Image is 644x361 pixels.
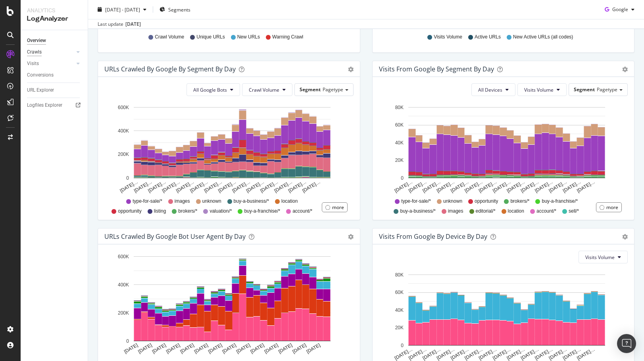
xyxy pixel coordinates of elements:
a: Crawls [27,48,74,56]
span: brokers/* [510,198,529,205]
span: valuation/* [210,208,232,215]
span: Active URLs [475,34,501,40]
span: All Google Bots [193,86,227,93]
button: Google [602,3,638,16]
svg: A chart. [379,102,625,194]
text: [DATE] [137,342,153,355]
a: URL Explorer [27,86,82,94]
text: [DATE] [207,342,223,355]
span: buy-a-franchise/* [244,208,280,215]
text: [DATE] [123,342,139,355]
span: account/* [536,208,556,215]
span: Visits Volume [585,254,615,261]
div: gear [622,67,628,72]
div: Visits from Google By Segment By Day [379,65,494,73]
span: location [508,208,524,215]
div: more [606,204,618,211]
text: 0 [401,175,404,181]
span: buy-a-business/* [400,208,435,215]
text: 0 [126,175,129,181]
button: Visits Volume [517,83,567,96]
span: account/* [292,208,312,215]
div: LogAnalyzer [27,14,81,23]
button: Crawl Volume [242,83,292,96]
text: [DATE] [235,342,251,355]
span: sell/* [569,208,579,215]
span: Visits Volume [434,34,462,40]
text: 0 [126,338,129,344]
div: URLs Crawled by Google By Segment By Day [104,65,236,73]
div: Analytics [27,6,81,14]
span: location [281,198,298,205]
div: gear [622,234,628,240]
text: [DATE] [249,342,265,355]
text: 400K [118,282,129,288]
text: 40K [395,140,403,146]
span: All Devices [478,86,502,93]
a: Conversions [27,71,82,79]
text: 20K [395,325,403,330]
text: [DATE] [263,342,279,355]
span: New Active URLs (all codes) [513,34,573,40]
div: Logfiles Explorer [27,101,62,109]
div: URL Explorer [27,86,54,94]
div: gear [348,67,354,72]
span: Pagetype [597,86,617,93]
text: 20K [395,157,403,163]
div: Crawls [27,48,42,56]
div: A chart. [104,102,350,194]
button: [DATE] - [DATE] [94,3,150,16]
div: more [332,204,344,211]
text: [DATE] [306,342,321,355]
div: URLs Crawled by Google bot User Agent By Day [104,232,246,240]
text: [DATE] [292,342,308,355]
span: Segment [300,86,321,93]
a: Logfiles Explorer [27,101,82,109]
span: unknown [202,198,221,205]
div: gear [348,234,354,240]
div: Open Intercom Messenger [617,334,636,353]
text: [DATE] [165,342,181,355]
div: A chart. [104,251,350,361]
text: 200K [118,152,129,157]
a: Overview [27,36,82,45]
text: 600K [118,105,129,110]
button: All Devices [471,83,515,96]
div: Visits From Google By Device By Day [379,232,487,240]
button: All Google Bots [186,83,240,96]
span: editorial/* [476,208,496,215]
span: Segment [574,86,595,93]
button: Visits Volume [579,251,628,263]
span: opportunity [118,208,141,215]
span: Warning Crawl [272,34,303,40]
span: Visits Volume [524,86,554,93]
span: Unique URLs [196,34,225,40]
div: Visits [27,60,39,68]
text: [DATE] [221,342,237,355]
span: [DATE] - [DATE] [105,6,140,13]
span: images [175,198,190,205]
div: Last update [98,21,141,28]
text: 400K [118,128,129,134]
text: [DATE] [277,342,293,355]
span: buy-a-business/* [234,198,269,205]
text: [DATE] [193,342,209,355]
text: 600K [118,254,129,259]
a: Visits [27,60,74,68]
span: buy-a-franchise/* [542,198,578,205]
span: opportunity [475,198,498,205]
span: Crawl Volume [249,86,279,93]
span: Segments [168,6,190,13]
span: images [448,208,463,215]
text: [DATE] [179,342,195,355]
text: 60K [395,122,403,128]
span: Crawl Volume [155,34,184,40]
div: Conversions [27,71,54,79]
text: 80K [395,105,403,110]
span: unknown [443,198,462,205]
span: brokers/* [178,208,197,215]
text: [DATE] [151,342,167,355]
text: 80K [395,272,403,278]
span: type-for-sale/* [401,198,431,205]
